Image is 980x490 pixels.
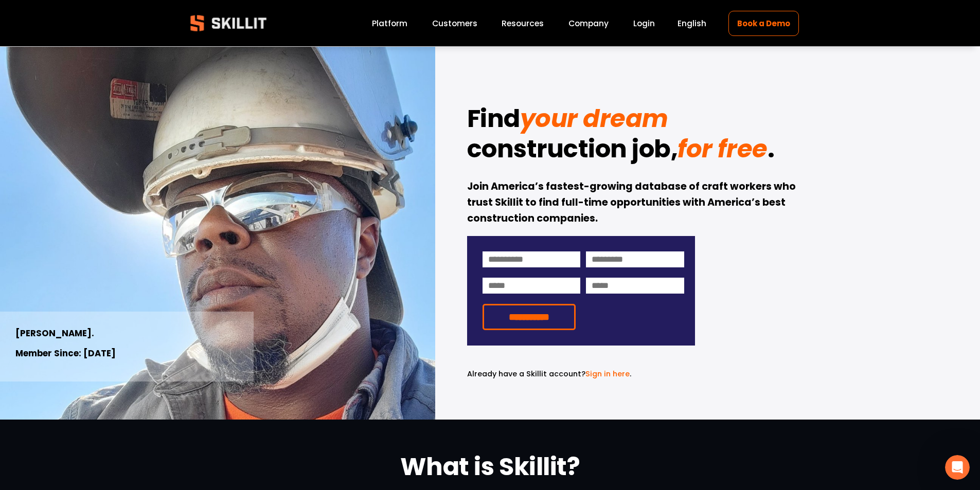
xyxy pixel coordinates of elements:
[945,455,970,480] iframe: Intercom live chat
[502,17,544,29] span: Resources
[568,16,609,30] a: Company
[502,16,544,30] a: folder dropdown
[678,132,767,166] em: for free
[633,16,655,30] a: Login
[467,101,520,136] strong: Find
[15,347,116,359] strong: Member Since: [DATE]
[372,16,407,30] a: Platform
[728,11,798,36] a: Book a Demo
[432,16,477,30] a: Customers
[585,369,630,379] a: Sign in here
[182,8,275,39] img: Skillit
[15,327,94,339] strong: [PERSON_NAME].
[678,16,706,30] div: language picker
[467,369,585,379] span: Already have a Skillit account?
[400,449,580,484] strong: What is Skillit?
[678,17,706,29] span: English
[768,132,775,166] strong: .
[467,132,678,166] strong: construction job,
[520,101,668,136] em: your dream
[467,179,798,225] strong: Join America’s fastest-growing database of craft workers who trust Skillit to find full-time oppo...
[467,368,695,380] p: .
